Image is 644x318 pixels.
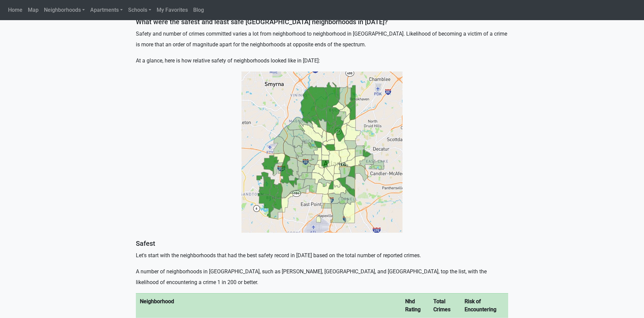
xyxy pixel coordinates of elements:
[154,3,191,17] a: My Favorites
[193,7,204,13] span: Blog
[41,3,88,17] a: Neighborhoods
[191,3,207,17] a: Blog
[90,7,119,13] span: Apartments
[136,18,508,26] h5: What were the safest and least safe [GEOGRAPHIC_DATA] neighborhoods in [DATE]?
[136,55,508,66] p: At a glance, here is how relative safety of neighborhoods looked like in [DATE]:
[429,293,460,318] th: Total Crimes
[44,7,81,13] span: Neighborhoods
[401,293,429,318] th: Nhd Rating
[136,29,508,50] p: Safety and number of crimes committed varies a lot from neighborhood to neighborhood in [GEOGRAPH...
[157,7,188,13] span: My Favorites
[461,293,508,318] th: Risk of Encountering
[88,3,125,17] a: Apartments
[136,293,401,318] th: Neighborhood
[136,239,508,247] h5: Safest
[125,3,154,17] a: Schools
[25,3,41,17] a: Map
[136,266,508,288] p: A number of neighborhoods in [GEOGRAPHIC_DATA], such as [PERSON_NAME], [GEOGRAPHIC_DATA], and [GE...
[28,7,39,13] span: Map
[5,3,25,17] a: Home
[136,250,508,261] p: Let's start with the neighborhoods that had the best safety record in [DATE] based on the total n...
[8,7,22,13] span: Home
[241,72,402,233] img: Atlanta safety map 2021
[128,7,147,13] span: Schools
